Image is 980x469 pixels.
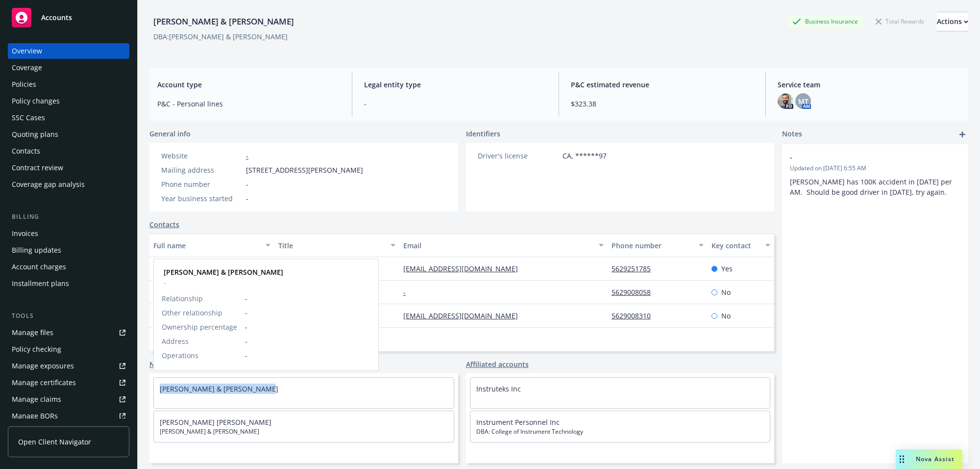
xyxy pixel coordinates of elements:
div: Website [161,151,242,161]
div: Title [278,240,385,251]
div: Manage certificates [12,375,76,391]
div: Total Rewards [871,15,929,27]
span: Ownership percentage [162,322,237,332]
span: MT [798,96,808,106]
div: -Updated on [DATE] 6:55 AM[PERSON_NAME] has 100K accident in [DATE] per AM. Should be good driver... [782,144,968,205]
span: Address [162,336,189,346]
a: Policies [8,77,129,92]
span: - [245,308,370,318]
a: 5629008310 [612,311,659,320]
div: Invoices [12,226,38,241]
a: Named insureds [149,359,204,369]
span: Other relationship [162,308,222,318]
button: Email [399,234,608,257]
span: - [245,350,370,361]
span: No [721,311,731,321]
a: Overview [8,43,129,59]
a: Coverage [8,60,129,76]
div: Installment plans [12,276,69,291]
button: Nova Assist [896,449,962,469]
span: - [245,336,370,346]
div: Coverage [12,60,42,76]
a: 5629008058 [612,287,659,297]
span: [PERSON_NAME] & [PERSON_NAME] [160,427,448,436]
span: [PERSON_NAME] has 100K accident in [DATE] per AM. Should be good driver in [DATE], try again. [790,177,954,197]
button: Phone number [608,234,708,257]
span: Service team [778,79,960,90]
span: P&C - Personal lines [157,99,340,109]
div: Policy changes [12,93,60,109]
button: Title [274,234,399,257]
a: Quoting plans [8,127,129,142]
div: Overview [12,43,42,59]
span: General info [149,129,191,139]
div: Manage BORs [12,408,58,424]
span: - [245,293,370,304]
span: Identifiers [466,129,500,139]
div: Business Insurance [787,15,863,27]
div: DBA: [PERSON_NAME] & [PERSON_NAME] [153,31,288,42]
span: - [790,152,935,162]
div: Account charges [12,259,66,275]
span: Open Client Navigator [18,437,91,447]
div: Year business started [161,193,242,204]
div: SSC Cases [12,110,45,126]
div: Driver's license [478,151,559,161]
a: - [403,287,414,297]
a: Manage files [8,325,129,340]
strong: [PERSON_NAME] & [PERSON_NAME] [164,267,283,277]
span: - [245,322,370,332]
span: DBA: College of Instrument Technology [476,427,764,436]
a: Accounts [8,4,129,31]
a: [PERSON_NAME] [PERSON_NAME] [160,417,271,427]
a: SSC Cases [8,110,129,126]
div: Actions [937,12,968,31]
a: Installment plans [8,276,129,291]
span: [STREET_ADDRESS][PERSON_NAME] [246,165,363,175]
a: [PERSON_NAME] & [PERSON_NAME] [160,384,278,393]
span: Legal entity type [364,79,547,90]
a: Coverage gap analysis [8,177,129,192]
div: Contacts [12,143,40,159]
div: Quoting plans [12,127,58,142]
div: Full name [153,240,260,251]
span: Account type [157,79,340,90]
a: Invoices [8,226,129,241]
span: Nova Assist [916,455,955,463]
div: Email [403,240,593,251]
a: - [246,151,248,160]
a: Instrument Personnel Inc [476,417,560,427]
a: 5629251785 [612,264,659,273]
span: Notes [782,129,802,140]
div: Key contact [711,240,759,251]
button: Actions [937,12,968,31]
div: Contract review [12,160,63,176]
a: Contacts [8,143,129,159]
img: photo [778,93,793,109]
span: No [721,287,731,297]
span: Yes [721,263,733,274]
span: Accounts [41,14,72,22]
a: Affiliated accounts [466,359,529,369]
a: Manage certificates [8,375,129,391]
a: Billing updates [8,242,129,258]
span: - [364,99,547,109]
div: Mailing address [161,165,242,175]
span: - [246,193,248,204]
div: Policies [12,77,36,92]
span: Operations [162,350,198,361]
button: Key contact [708,234,774,257]
div: Manage files [12,325,53,340]
a: Manage BORs [8,408,129,424]
a: [EMAIL_ADDRESS][DOMAIN_NAME] [403,264,526,273]
span: Manage exposures [8,358,129,374]
div: Tools [8,311,129,321]
span: - [246,179,248,189]
div: [PERSON_NAME] & [PERSON_NAME] [149,15,298,28]
a: Instruteks Inc [476,384,521,393]
a: Policy checking [8,341,129,357]
div: Billing updates [12,242,61,258]
span: Updated on [DATE] 6:55 AM [790,164,960,173]
span: - [164,277,283,287]
button: Full name [149,234,274,257]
